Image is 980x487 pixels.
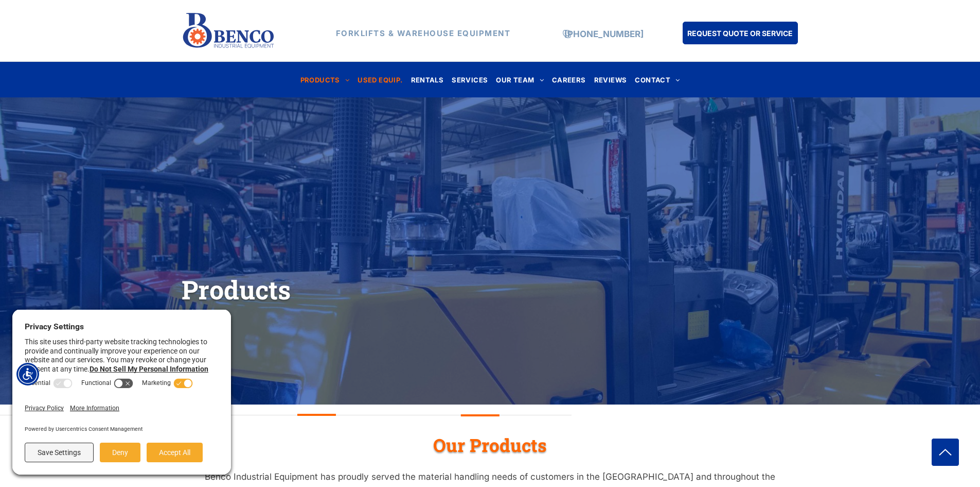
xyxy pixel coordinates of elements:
span: USED EQUIP. [358,73,402,87]
a: [PHONE_NUMBER] [564,29,644,39]
a: OUR TEAM [492,73,548,87]
span: Products [182,273,291,307]
a: REQUEST QUOTE OR SERVICE [683,22,798,44]
span: Our Products [433,433,547,457]
strong: FORKLIFTS & WAREHOUSE EQUIPMENT [336,28,511,38]
a: PRODUCTS [296,73,354,87]
a: SERVICES [448,73,492,87]
span: REQUEST QUOTE OR SERVICE [687,24,793,43]
a: USED EQUIP. [353,73,406,87]
a: CONTACT [631,73,684,87]
a: RENTALS [407,73,448,87]
a: REVIEWS [590,73,631,87]
div: Accessibility Menu [16,363,39,385]
a: CAREERS [548,73,590,87]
